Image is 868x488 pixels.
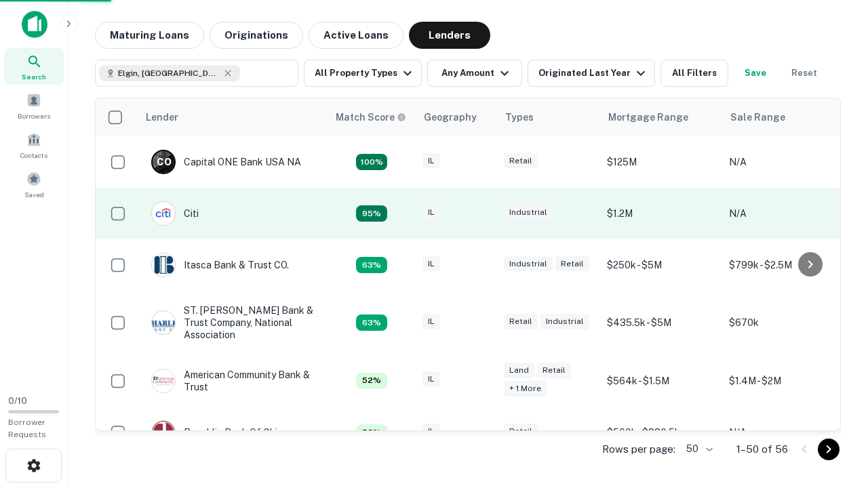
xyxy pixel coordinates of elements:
[336,110,406,125] div: Capitalize uses an advanced AI algorithm to match your search with the best lender. The match sco...
[600,407,722,458] td: $500k - $880.5k
[422,256,440,272] div: IL
[722,291,844,355] td: $670k
[537,363,571,378] div: Retail
[210,22,303,49] button: Originations
[336,110,403,125] h6: Match Score
[504,363,534,378] div: Land
[422,424,440,439] div: IL
[504,314,538,329] div: Retail
[800,380,868,445] iframe: Chat Widget
[555,256,589,272] div: Retail
[722,239,844,291] td: $799k - $2.5M
[151,253,289,277] div: Itasca Bank & Trust CO.
[22,11,47,38] img: capitalize-icon.png
[4,166,64,203] a: Saved
[151,369,314,393] div: American Community Bank & Trust
[138,98,328,136] th: Lender
[422,314,440,329] div: IL
[734,60,777,87] button: Save your search to get updates of matches that match your search criteria.
[118,67,220,79] span: Elgin, [GEOGRAPHIC_DATA], [GEOGRAPHIC_DATA]
[722,355,844,407] td: $1.4M - $2M
[157,155,171,169] p: C O
[681,439,715,459] div: 50
[422,371,440,387] div: IL
[151,201,199,226] div: Citi
[422,153,440,169] div: IL
[504,424,538,439] div: Retail
[818,439,840,460] button: Go to next page
[356,205,387,222] div: Capitalize uses an advanced AI algorithm to match your search with the best lender. The match sco...
[151,304,314,342] div: ST. [PERSON_NAME] Bank & Trust Company, National Association
[4,87,64,124] a: Borrowers
[20,150,47,161] span: Contacts
[528,60,655,87] button: Originated Last Year
[504,381,547,396] div: + 1 more
[722,98,844,136] th: Sale Range
[356,424,387,441] div: Capitalize uses an advanced AI algorithm to match your search with the best lender. The match sco...
[146,109,178,125] div: Lender
[505,109,534,125] div: Types
[600,239,722,291] td: $250k - $5M
[18,110,50,121] span: Borrowers
[722,136,844,188] td: N/A
[24,189,44,200] span: Saved
[600,355,722,407] td: $564k - $1.5M
[356,154,387,170] div: Capitalize uses an advanced AI algorithm to match your search with the best lender. The match sco...
[416,98,497,136] th: Geography
[152,421,175,444] img: picture
[356,314,387,331] div: Capitalize uses an advanced AI algorithm to match your search with the best lender. The match sco...
[538,65,649,81] div: Originated Last Year
[356,373,387,389] div: Capitalize uses an advanced AI algorithm to match your search with the best lender. The match sco...
[8,396,27,406] span: 0 / 10
[736,441,788,457] p: 1–50 of 56
[356,257,387,273] div: Capitalize uses an advanced AI algorithm to match your search with the best lender. The match sco...
[497,98,600,136] th: Types
[600,291,722,355] td: $435.5k - $5M
[22,71,46,82] span: Search
[504,205,553,220] div: Industrial
[783,60,826,87] button: Reset
[722,188,844,239] td: N/A
[304,60,422,87] button: All Property Types
[427,60,522,87] button: Any Amount
[600,136,722,188] td: $125M
[540,314,589,329] div: Industrial
[152,311,175,334] img: picture
[151,150,301,174] div: Capital ONE Bank USA NA
[504,256,553,272] div: Industrial
[600,188,722,239] td: $1.2M
[152,369,175,392] img: picture
[152,253,175,277] img: picture
[151,420,300,445] div: Republic Bank Of Chicago
[422,205,440,220] div: IL
[424,109,477,125] div: Geography
[152,202,175,225] img: picture
[504,153,538,169] div: Retail
[309,22,403,49] button: Active Loans
[4,48,64,85] a: Search
[95,22,204,49] button: Maturing Loans
[730,109,785,125] div: Sale Range
[409,22,490,49] button: Lenders
[608,109,688,125] div: Mortgage Range
[600,98,722,136] th: Mortgage Range
[328,98,416,136] th: Capitalize uses an advanced AI algorithm to match your search with the best lender. The match sco...
[4,127,64,163] a: Contacts
[602,441,675,457] p: Rows per page:
[8,418,46,439] span: Borrower Requests
[722,407,844,458] td: N/A
[660,60,728,87] button: All Filters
